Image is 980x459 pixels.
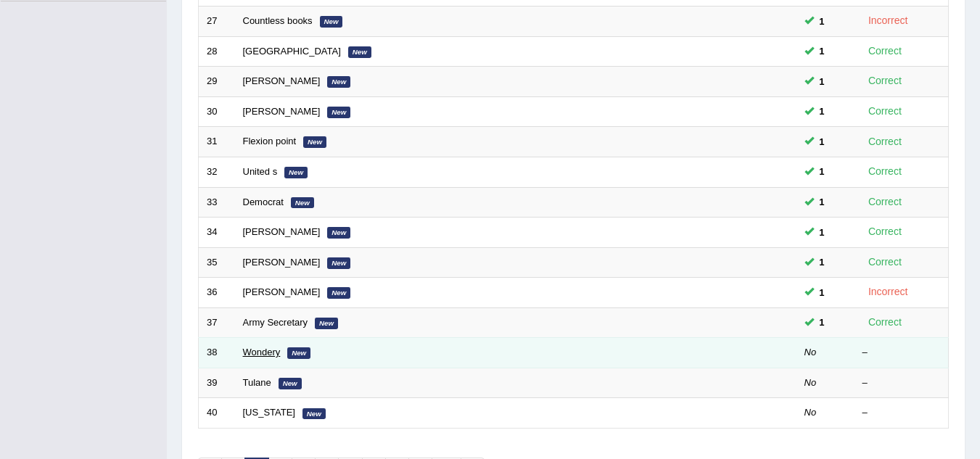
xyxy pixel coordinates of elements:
div: Correct [862,43,908,59]
em: New [327,76,350,88]
div: Correct [862,73,908,89]
em: New [327,257,350,269]
a: Tulane [243,377,271,388]
em: New [327,227,350,239]
em: New [291,197,314,209]
a: [PERSON_NAME] [243,75,321,86]
div: Correct [862,314,908,331]
span: You can still take this question [814,164,831,179]
div: Incorrect [862,284,914,300]
a: United s [243,166,278,177]
div: Correct [862,133,908,150]
td: 36 [199,278,235,308]
td: 33 [199,187,235,218]
a: [PERSON_NAME] [243,257,321,268]
td: 28 [199,36,235,67]
a: [PERSON_NAME] [243,286,321,297]
td: 35 [199,247,235,278]
div: Correct [862,254,908,270]
a: Wondery [243,347,281,357]
td: 39 [199,368,235,398]
a: [PERSON_NAME] [243,106,321,117]
span: You can still take this question [814,225,831,240]
a: Countless books [243,15,313,26]
td: 27 [199,7,235,37]
td: 34 [199,218,235,248]
span: You can still take this question [814,194,831,210]
div: Correct [862,103,908,120]
div: – [862,376,941,390]
div: Correct [862,163,908,180]
span: You can still take this question [814,255,831,270]
a: [GEOGRAPHIC_DATA] [243,46,341,57]
td: 38 [199,338,235,368]
td: 37 [199,307,235,338]
em: New [320,16,343,28]
em: New [348,46,371,58]
a: Democrat [243,197,284,207]
a: Army Secretary [243,317,308,328]
div: Correct [862,223,908,240]
td: 30 [199,96,235,127]
td: 40 [199,398,235,429]
span: You can still take this question [814,74,831,89]
td: 29 [199,67,235,97]
em: No [804,377,817,388]
span: You can still take this question [814,104,831,119]
em: New [303,136,326,148]
em: New [302,408,326,420]
em: New [279,378,302,389]
em: No [804,407,817,418]
em: New [315,318,338,329]
div: Correct [862,194,908,210]
span: You can still take this question [814,44,831,59]
a: [PERSON_NAME] [243,226,321,237]
div: – [862,406,941,420]
span: You can still take this question [814,134,831,149]
a: Flexion point [243,136,297,146]
em: New [327,107,350,118]
em: No [804,347,817,357]
em: New [284,167,308,178]
span: You can still take this question [814,14,831,29]
em: New [287,347,310,359]
div: – [862,346,941,360]
em: New [327,287,350,299]
div: Incorrect [862,12,914,29]
span: You can still take this question [814,315,831,330]
td: 31 [199,127,235,157]
span: You can still take this question [814,285,831,300]
td: 32 [199,157,235,187]
a: [US_STATE] [243,407,295,418]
